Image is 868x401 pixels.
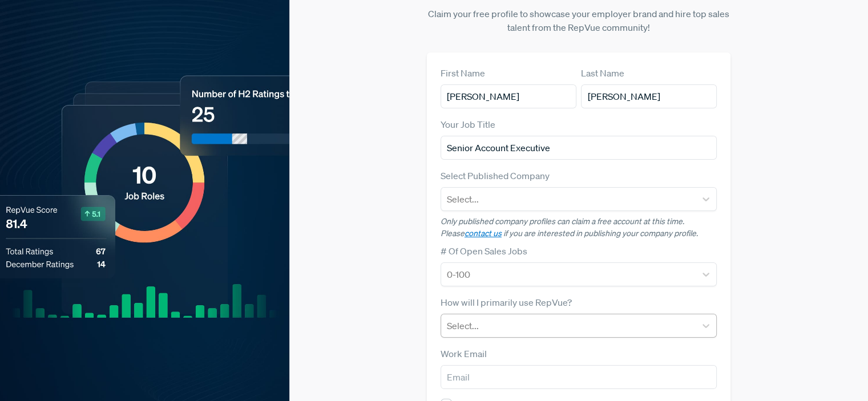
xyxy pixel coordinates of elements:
label: Your Job Title [441,118,495,131]
p: Claim your free profile to showcase your employer brand and hire top sales talent from the RepVue... [427,7,730,34]
label: How will I primarily use RepVue? [441,295,572,309]
input: Last Name [581,84,717,108]
input: Title [441,136,717,160]
label: First Name [441,66,485,80]
p: Only published company profiles can claim a free account at this time. Please if you are interest... [441,216,717,240]
input: Email [441,365,717,389]
a: contact us [465,228,502,238]
label: Select Published Company [441,169,550,183]
label: Work Email [441,347,487,361]
label: Last Name [581,66,624,80]
label: # Of Open Sales Jobs [441,244,527,258]
input: First Name [441,84,576,108]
